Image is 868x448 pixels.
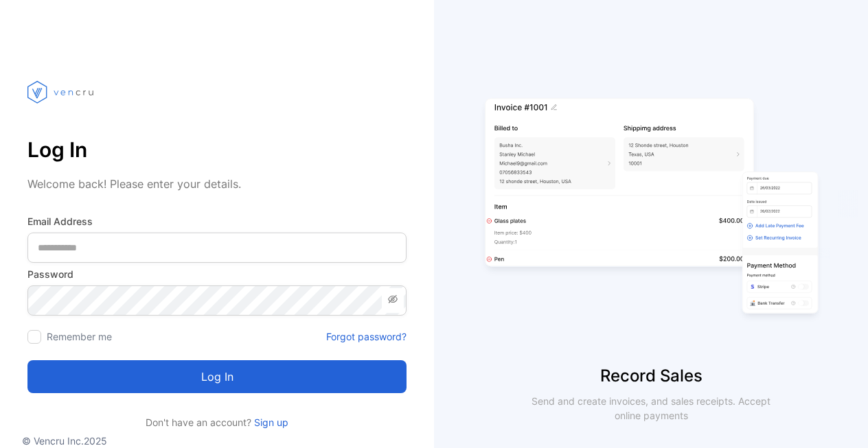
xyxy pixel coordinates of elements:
p: Log In [27,133,407,166]
label: Remember me [47,331,112,342]
p: Don't have an account? [27,415,407,429]
label: Password [27,267,407,281]
p: Record Sales [434,364,868,388]
img: slider image [479,55,823,364]
a: Sign up [251,416,288,428]
button: Log in [27,360,407,393]
p: Send and create invoices, and sales receipts. Accept online payments [519,394,783,423]
a: Forgot password? [326,329,407,344]
img: vencru logo [27,55,96,129]
p: Welcome back! Please enter your details. [27,176,407,192]
label: Email Address [27,214,407,228]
